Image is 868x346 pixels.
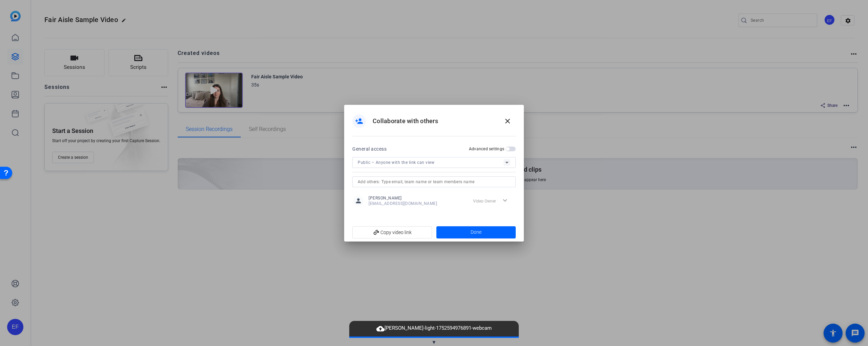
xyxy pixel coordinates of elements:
[376,325,384,333] mat-icon: cloud_upload
[469,146,504,152] h2: Advanced settings
[355,117,363,125] mat-icon: person_add
[358,226,427,239] span: Copy video link
[436,226,516,238] button: Done
[352,145,387,153] h2: General access
[432,339,437,345] span: ▼
[504,117,512,125] mat-icon: close
[358,178,510,186] input: Add others: Type email, team name or team members name
[369,195,437,201] span: [PERSON_NAME]
[369,201,437,206] span: [EMAIL_ADDRESS][DOMAIN_NAME]
[371,227,382,238] mat-icon: add_link
[471,229,481,236] span: Done
[358,160,434,165] span: Public – Anyone with the link can view
[373,117,438,125] h1: Collaborate with others
[353,196,363,206] mat-icon: person
[373,324,495,332] span: [PERSON_NAME]-light-1752594976891-webcam
[352,226,432,238] button: Copy video link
